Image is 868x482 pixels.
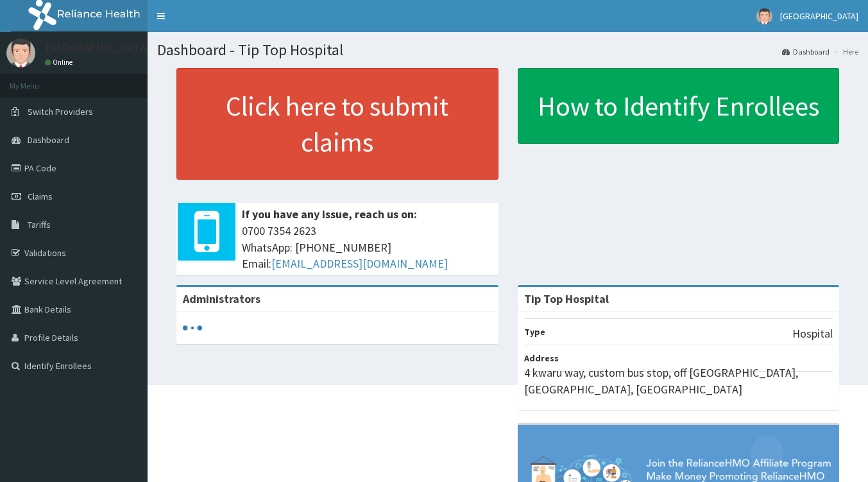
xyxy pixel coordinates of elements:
[28,219,51,230] span: Tariffs
[780,10,858,22] span: [GEOGRAPHIC_DATA]
[176,68,498,180] a: Click here to submit claims
[271,256,448,271] a: [EMAIL_ADDRESS][DOMAIN_NAME]
[45,42,151,53] p: [GEOGRAPHIC_DATA]
[524,291,609,306] strong: Tip Top Hospital
[756,8,772,24] img: User Image
[6,39,35,67] img: User Image
[242,223,492,272] span: 0700 7354 2623 WhatsApp: [PHONE_NUMBER] Email:
[28,134,69,146] span: Dashboard
[183,318,202,338] svg: audio-loading
[28,191,53,202] span: Claims
[792,325,833,342] p: Hospital
[183,291,260,306] b: Administrators
[831,46,858,57] li: Here
[518,68,840,144] a: How to Identify Enrollees
[242,207,417,221] b: If you have any issue, reach us on:
[782,46,830,57] a: Dashboard
[157,42,858,58] h1: Dashboard - Tip Top Hospital
[524,365,833,397] p: 4 kwaru way, custom bus stop, off [GEOGRAPHIC_DATA], [GEOGRAPHIC_DATA], [GEOGRAPHIC_DATA]
[28,106,93,117] span: Switch Providers
[524,352,559,364] b: Address
[524,326,545,338] b: Type
[45,58,76,67] a: Online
